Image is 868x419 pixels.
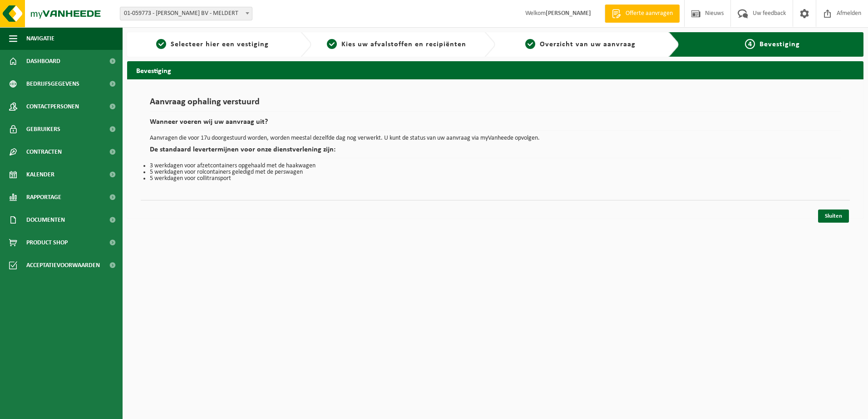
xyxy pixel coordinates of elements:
span: 01-059773 - AELBRECHT ERIC BV - MELDERT [120,7,252,20]
span: Product Shop [26,231,68,254]
h2: De standaard levertermijnen voor onze dienstverlening zijn: [150,146,841,158]
strong: [PERSON_NAME] [546,10,591,17]
span: Selecteer hier een vestiging [171,41,269,48]
li: 5 werkdagen voor rolcontainers geledigd met de perswagen [150,169,841,175]
span: Overzicht van uw aanvraag [540,41,636,48]
p: Aanvragen die voor 17u doorgestuurd worden, worden meestal dezelfde dag nog verwerkt. U kunt de s... [150,135,841,141]
span: Kies uw afvalstoffen en recipiënten [341,41,466,48]
span: Bevestiging [759,41,800,48]
span: Acceptatievoorwaarden [26,254,100,277]
h2: Wanneer voeren wij uw aanvraag uit? [150,118,841,131]
span: Kalender [26,163,54,186]
span: 2 [327,39,337,49]
h2: Bevestiging [127,61,863,79]
a: 2Kies uw afvalstoffen en recipiënten [316,39,478,50]
span: Contactpersonen [26,95,79,118]
h1: Aanvraag ophaling verstuurd [150,97,841,112]
span: Gebruikers [26,118,60,141]
span: Navigatie [26,27,54,50]
span: Rapportage [26,186,61,209]
span: Offerte aanvragen [623,9,675,18]
li: 3 werkdagen voor afzetcontainers opgehaald met de haakwagen [150,163,841,169]
a: Sluiten [818,209,849,223]
span: 3 [525,39,535,49]
a: 3Overzicht van uw aanvraag [500,39,661,50]
a: Offerte aanvragen [605,5,680,23]
span: 4 [745,39,755,49]
li: 5 werkdagen voor collitransport [150,175,841,182]
span: Contracten [26,141,62,163]
span: Dashboard [26,50,60,73]
span: 01-059773 - AELBRECHT ERIC BV - MELDERT [120,7,252,20]
span: Documenten [26,209,65,231]
span: 1 [156,39,166,49]
span: Bedrijfsgegevens [26,73,79,95]
a: 1Selecteer hier een vestiging [132,39,293,50]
